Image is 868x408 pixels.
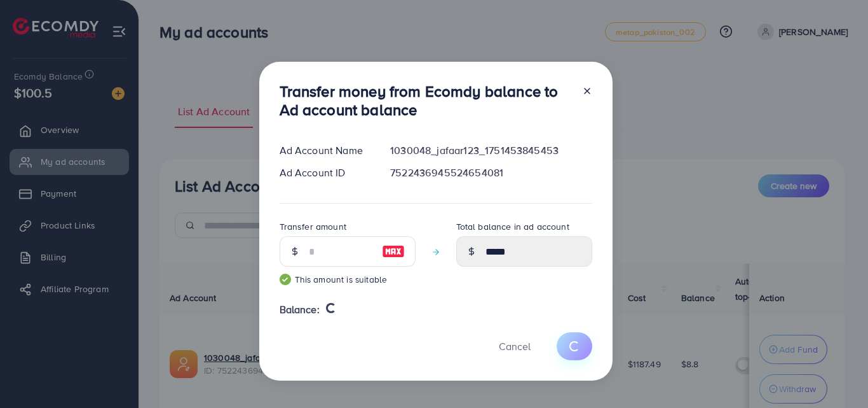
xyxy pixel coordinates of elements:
[269,143,381,158] div: Ad Account Name
[280,82,572,119] h3: Transfer money from Ecomdy balance to Ad account balance
[280,220,346,233] label: Transfer amount
[382,244,405,259] img: image
[814,351,858,398] iframe: Chat
[280,302,320,317] span: Balance:
[280,274,291,285] img: guide
[269,165,381,180] div: Ad Account ID
[280,273,416,286] small: This amount is suitable
[499,339,531,353] span: Cancel
[380,143,602,158] div: 1030048_jafaar123_1751453845453
[456,220,569,233] label: Total balance in ad account
[483,332,546,360] button: Cancel
[380,165,602,180] div: 7522436945524654081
